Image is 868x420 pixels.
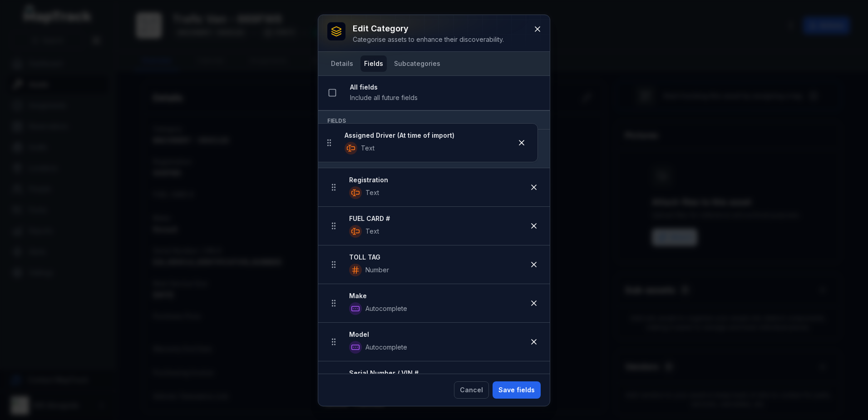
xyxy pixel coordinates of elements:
[390,55,444,72] button: Subcategories
[493,381,541,399] button: Save fields
[327,55,357,72] button: Details
[349,175,525,185] strong: Registration
[353,35,504,44] div: Categorise assets to enhance their discoverability.
[349,369,525,378] strong: Serial Number / VIN #
[349,214,525,223] strong: FUEL CARD #
[365,343,407,352] span: Autocomplete
[365,265,389,275] span: Number
[365,188,379,197] span: Text
[454,381,489,399] button: Cancel
[353,22,504,35] h3: Edit category
[349,291,525,300] strong: Make
[349,330,525,339] strong: Model
[360,55,387,72] button: Fields
[350,83,542,92] strong: All fields
[350,94,418,101] span: Include all future fields
[365,304,407,313] span: Autocomplete
[349,253,525,262] strong: TOLL TAG
[327,117,346,124] span: Fields
[365,227,379,236] span: Text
